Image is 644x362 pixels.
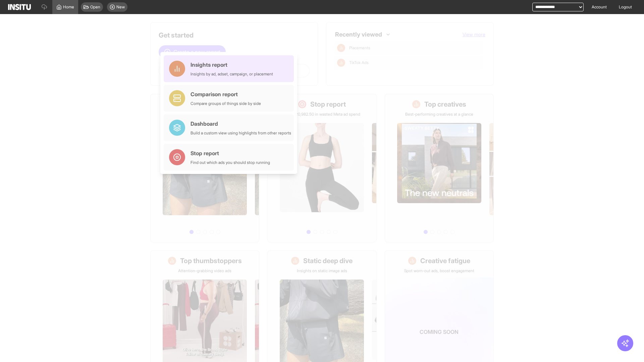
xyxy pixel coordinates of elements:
[191,90,261,98] div: Comparison report
[191,101,261,106] div: Compare groups of things side by side
[191,71,273,77] div: Insights by ad, adset, campaign, or placement
[191,130,291,136] div: Build a custom view using highlights from other reports
[116,4,125,10] span: New
[8,4,31,10] img: Logo
[63,4,74,10] span: Home
[90,4,100,10] span: Open
[191,149,270,157] div: Stop report
[191,120,291,128] div: Dashboard
[191,160,270,165] div: Find out which ads you should stop running
[191,61,273,69] div: Insights report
